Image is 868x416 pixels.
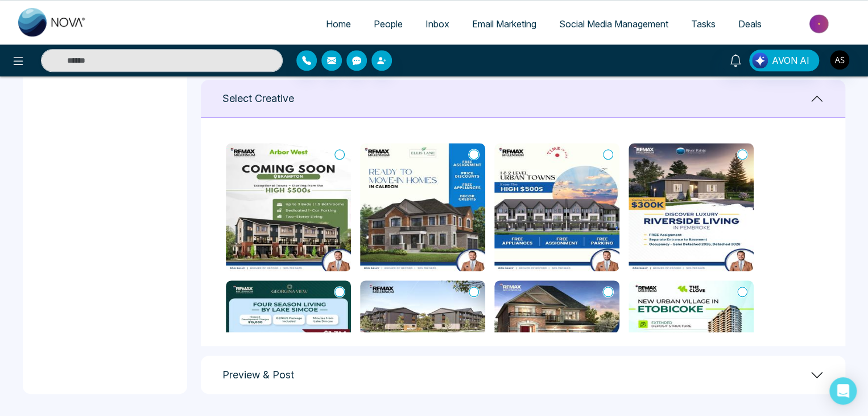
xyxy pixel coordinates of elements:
[830,50,849,70] img: User Avatar
[629,280,754,409] img: New Urban Village in Etobicoke5.jpg
[360,280,485,409] img: New Townhomes in Kitchener5.jpg
[749,50,819,71] button: AVON AI
[727,13,773,35] a: Deals
[691,18,716,30] span: Tasks
[362,13,414,35] a: People
[18,8,86,36] img: Nova CRM Logo
[472,18,536,30] span: Email Marketing
[629,143,754,271] img: Discover Luxury Riverside Living in Pembroke5.jpg
[222,369,294,381] h1: Preview & Post
[772,54,809,67] span: AVON AI
[461,13,548,35] a: Email Marketing
[779,11,861,36] img: Market-place.gif
[494,280,619,409] img: A Thoughtfully Planned Community in Whitby5.jpg
[738,18,762,30] span: Deals
[680,13,727,35] a: Tasks
[414,13,461,35] a: Inbox
[374,18,403,30] span: People
[752,52,768,68] img: Lead Flow
[326,18,351,30] span: Home
[360,143,485,271] img: Amazing limited time incentives for ready to move in Homes in Caledon5.jpg
[226,280,351,409] img: Four Season Living by Lake Simcoe5.jpg
[548,13,680,35] a: Social Media Management
[559,18,668,30] span: Social Media Management
[226,143,351,271] img: The exceptional Arbor West Summit Series is coming soon to Brampton5.jpg
[829,377,857,405] div: Open Intercom Messenger
[494,143,619,271] img: One and Two Level Urban Towns from the high 500s5.jpg
[425,18,449,30] span: Inbox
[315,13,362,35] a: Home
[222,92,294,105] h1: Select Creative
